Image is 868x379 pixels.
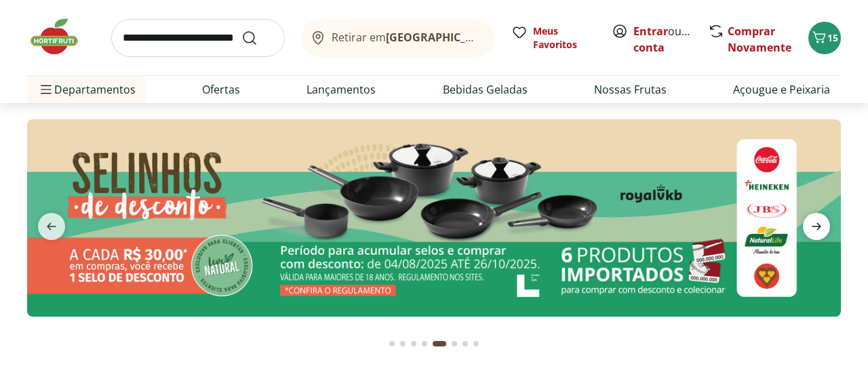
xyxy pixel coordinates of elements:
[27,119,841,317] img: selinhos
[430,327,449,360] button: Current page from fs-carousel
[460,327,471,360] button: Go to page 7 from fs-carousel
[808,22,841,54] button: Carrinho
[633,24,708,55] a: Criar conta
[241,30,274,46] button: Submit Search
[511,24,595,52] a: Meus Favoritos
[594,81,667,98] a: Nossas Frutas
[633,24,668,39] a: Entrar
[408,327,419,360] button: Go to page 3 from fs-carousel
[301,19,495,57] button: Retirar em[GEOGRAPHIC_DATA]/[GEOGRAPHIC_DATA]
[397,327,408,360] button: Go to page 2 from fs-carousel
[471,327,481,360] button: Go to page 8 from fs-carousel
[38,73,136,106] span: Departamentos
[533,24,595,52] span: Meus Favoritos
[111,19,285,57] input: search
[307,81,376,98] a: Lançamentos
[387,327,397,360] button: Go to page 1 from fs-carousel
[332,31,481,43] span: Retirar em
[728,24,791,55] a: Comprar Novamente
[449,327,460,360] button: Go to page 6 from fs-carousel
[27,213,76,240] button: previous
[827,31,838,44] span: 15
[202,81,240,98] a: Ofertas
[38,73,54,106] button: Menu
[27,16,95,57] img: Hortifruti
[419,327,430,360] button: Go to page 4 from fs-carousel
[633,23,694,56] span: ou
[443,81,528,98] a: Bebidas Geladas
[386,30,614,45] b: [GEOGRAPHIC_DATA]/[GEOGRAPHIC_DATA]
[792,213,841,240] button: next
[733,81,830,98] a: Açougue e Peixaria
